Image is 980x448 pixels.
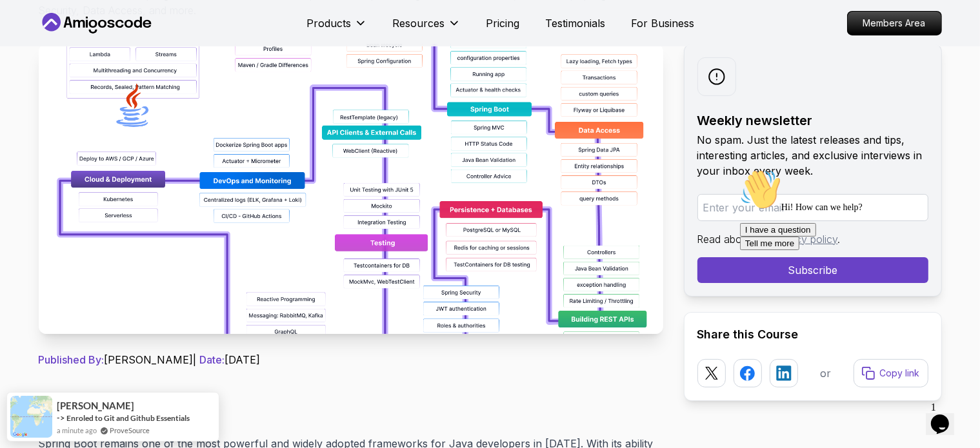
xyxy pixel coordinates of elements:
[5,73,65,86] button: Tell me more
[697,132,928,179] p: No spam. Just the latest releases and tips, interesting articles, and exclusive interviews in you...
[697,257,928,283] button: Subscribe
[5,5,46,46] img: :wave:
[39,393,663,414] h2: Introduction
[393,15,445,31] p: Resources
[5,5,237,86] div: 👋Hi! How can we help?I have a questionTell me more
[57,400,134,411] span: [PERSON_NAME]
[848,12,941,35] p: Members Area
[847,11,942,35] a: Members Area
[697,194,928,221] input: Enter your email
[5,39,128,48] span: Hi! How can we help?
[39,353,105,366] span: Published By:
[200,353,225,366] span: Date:
[10,396,52,438] img: provesource social proof notification image
[926,396,967,435] iframe: chat widget
[307,15,367,41] button: Products
[57,413,65,423] span: ->
[66,413,190,423] a: Enroled to Git and Github Essentials
[39,352,663,367] p: [PERSON_NAME] | [DATE]
[393,15,461,41] button: Resources
[486,15,520,31] a: Pricing
[110,425,150,436] a: ProveSource
[5,59,81,73] button: I have a question
[546,15,606,31] a: Testimonials
[632,15,695,31] a: For Business
[57,425,97,436] span: a minute ago
[697,112,928,130] h2: Weekly newsletter
[307,15,352,31] p: Products
[697,231,928,247] p: Read about our .
[735,164,967,390] iframe: chat widget
[39,44,663,334] img: Spring Boot Roadmap 2025: The Complete Guide for Backend Developers thumbnail
[697,326,928,344] h2: Share this Course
